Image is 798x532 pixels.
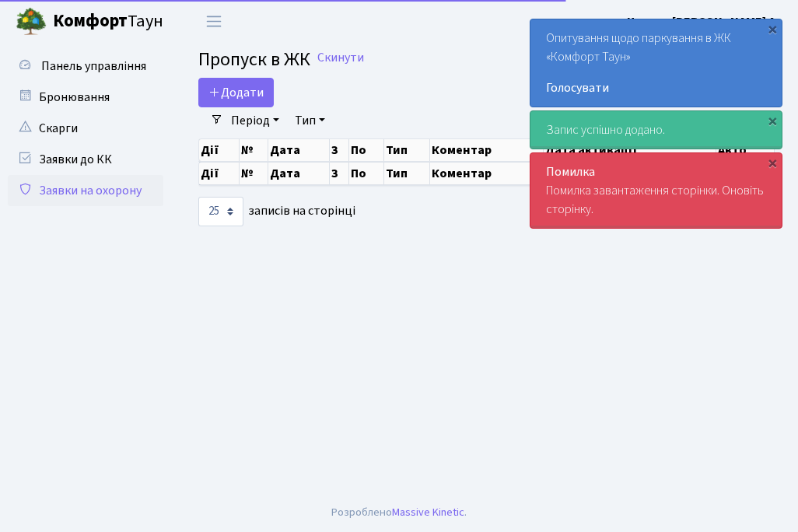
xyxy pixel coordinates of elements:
[349,162,384,185] th: По
[530,111,782,149] div: Запис успішно додано.
[430,139,544,161] th: Коментар
[198,197,243,226] select: записів на сторінці
[392,504,464,520] a: Massive Kinetic
[8,144,163,175] a: Заявки до КК
[240,162,269,185] th: №
[765,155,780,170] div: ×
[330,162,349,185] th: З
[53,9,128,33] b: Комфорт
[198,197,355,226] label: записів на сторінці
[330,139,349,161] th: З
[627,13,779,30] b: Цитрус [PERSON_NAME] А.
[289,107,331,134] a: Тип
[208,84,264,101] span: Додати
[199,162,240,185] th: Дії
[8,82,163,113] a: Бронювання
[225,107,285,134] a: Період
[384,162,430,185] th: Тип
[765,21,780,37] div: ×
[198,46,310,73] span: Пропуск в ЖК
[240,139,269,161] th: №
[8,113,163,144] a: Скарги
[765,113,780,128] div: ×
[16,6,47,37] img: logo.png
[430,162,544,185] th: Коментар
[546,163,595,180] strong: Помилка
[331,504,467,521] div: Розроблено .
[530,153,782,228] div: Помилка завантаження сторінки. Оновіть сторінку.
[530,19,782,107] div: Опитування щодо паркування в ЖК «Комфорт Таун»
[268,162,330,185] th: Дата
[317,51,364,65] a: Скинути
[268,139,330,161] th: Дата
[199,139,240,161] th: Дії
[8,51,163,82] a: Панель управління
[384,139,430,161] th: Тип
[53,9,163,35] span: Таун
[41,58,146,75] span: Панель управління
[546,79,766,97] a: Голосувати
[627,12,779,31] a: Цитрус [PERSON_NAME] А.
[349,139,384,161] th: По
[8,175,163,206] a: Заявки на охорону
[198,78,274,107] a: Додати
[194,9,233,34] button: Переключити навігацію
